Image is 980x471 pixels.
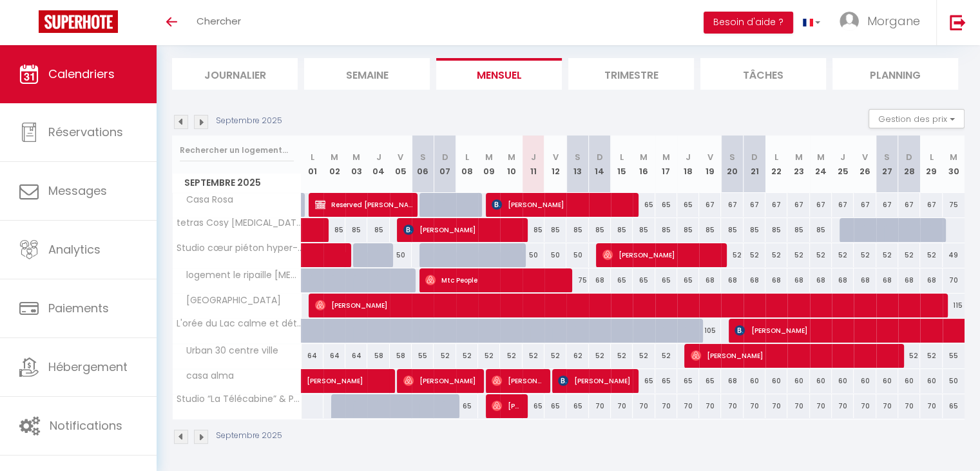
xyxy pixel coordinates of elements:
[810,369,832,393] div: 60
[175,218,303,228] span: tetras Cosy [MEDICAL_DATA] spacieux bien situé hyper centre
[810,243,832,267] div: 52
[175,394,303,404] span: Studio “La Télécabine” & Parking • 5 min du centre
[302,344,323,368] div: 64
[412,135,434,193] th: 06
[765,394,787,418] div: 70
[876,135,898,193] th: 27
[765,369,787,393] div: 60
[943,135,965,193] th: 30
[367,218,389,242] div: 85
[765,243,787,267] div: 52
[655,344,677,368] div: 52
[566,243,588,267] div: 50
[765,193,787,217] div: 67
[699,319,721,343] div: 105
[352,151,360,163] abbr: M
[810,193,832,217] div: 67
[180,139,294,162] input: Rechercher un logement...
[304,58,430,90] li: Semaine
[721,135,743,193] th: 20
[691,343,901,368] span: [PERSON_NAME]
[898,394,920,418] div: 70
[589,268,611,292] div: 68
[832,58,958,90] li: Planning
[943,344,965,368] div: 55
[531,151,536,163] abbr: J
[707,151,713,163] abbr: V
[721,369,743,393] div: 68
[765,218,787,242] div: 85
[700,58,826,90] li: Tâches
[898,193,920,217] div: 67
[633,369,655,393] div: 65
[677,193,699,217] div: 65
[456,344,478,368] div: 52
[787,268,809,292] div: 68
[390,243,412,267] div: 50
[620,151,624,163] abbr: L
[523,394,544,418] div: 65
[633,268,655,292] div: 65
[48,124,123,140] span: Réservations
[611,344,633,368] div: 52
[699,268,721,292] div: 68
[48,359,128,375] span: Hébergement
[403,217,524,242] span: [PERSON_NAME]
[367,344,389,368] div: 58
[744,193,765,217] div: 67
[315,293,954,317] span: [PERSON_NAME]
[677,218,699,242] div: 85
[485,151,493,163] abbr: M
[943,193,965,217] div: 75
[456,135,478,193] th: 08
[10,5,49,44] button: Ouvrir le widget de chat LiveChat
[611,394,633,418] div: 70
[175,193,236,207] span: Casa Rosa
[920,193,942,217] div: 67
[662,151,670,163] abbr: M
[950,151,957,163] abbr: M
[920,135,942,193] th: 29
[544,135,566,193] th: 12
[323,344,345,368] div: 64
[751,151,758,163] abbr: D
[611,135,633,193] th: 15
[175,243,303,253] span: Studio cœur piéton hyper-centre
[345,344,367,368] div: 64
[390,344,412,368] div: 58
[500,344,522,368] div: 52
[175,319,303,328] span: L'orée du Lac calme et détente
[589,394,611,418] div: 70
[48,300,109,316] span: Paiements
[686,151,691,163] abbr: J
[633,344,655,368] div: 52
[876,268,898,292] div: 68
[744,135,765,193] th: 21
[898,369,920,393] div: 60
[589,135,611,193] th: 14
[456,394,478,418] div: 65
[744,394,765,418] div: 70
[677,268,699,292] div: 65
[867,13,920,29] span: Morgane
[500,135,522,193] th: 10
[704,12,793,34] button: Besoin d'aide ?
[633,394,655,418] div: 70
[854,135,876,193] th: 26
[633,135,655,193] th: 16
[950,14,966,30] img: logout
[492,192,635,217] span: [PERSON_NAME]
[774,151,778,163] abbr: L
[311,151,314,163] abbr: L
[478,135,500,193] th: 09
[920,369,942,393] div: 60
[876,369,898,393] div: 60
[323,135,345,193] th: 02
[920,394,942,418] div: 70
[48,241,101,257] span: Analytics
[721,243,743,267] div: 52
[398,151,403,163] abbr: V
[412,344,434,368] div: 55
[403,368,479,393] span: [PERSON_NAME]
[787,218,809,242] div: 85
